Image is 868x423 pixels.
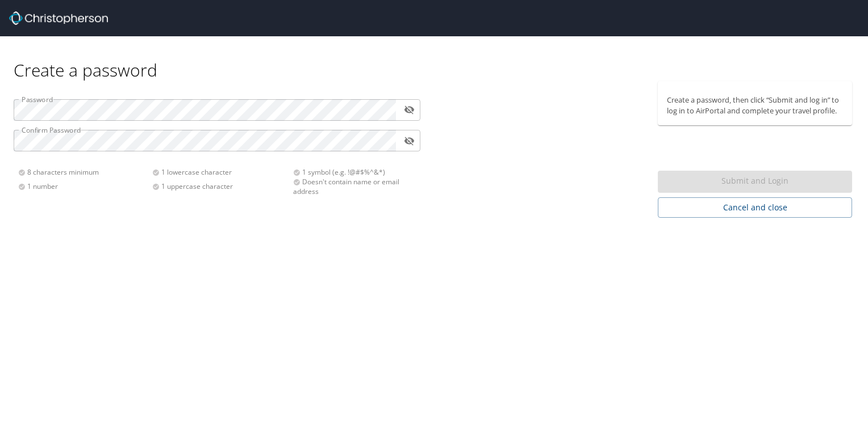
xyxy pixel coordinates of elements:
[14,36,854,81] div: Create a password
[658,197,852,218] button: Cancel and close
[400,101,418,119] button: toggle password visibility
[18,167,152,177] div: 8 characters minimum
[9,11,108,25] img: Christopherson_logo_rev.png
[18,181,152,191] div: 1 number
[667,201,843,215] span: Cancel and close
[152,181,286,191] div: 1 uppercase character
[667,95,843,116] p: Create a password, then click “Submit and log in” to log in to AirPortal and complete your travel...
[400,132,418,150] button: toggle password visibility
[293,177,414,196] div: Doesn't contain name or email address
[293,167,414,177] div: 1 symbol (e.g. !@#$%^&*)
[152,167,286,177] div: 1 lowercase character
